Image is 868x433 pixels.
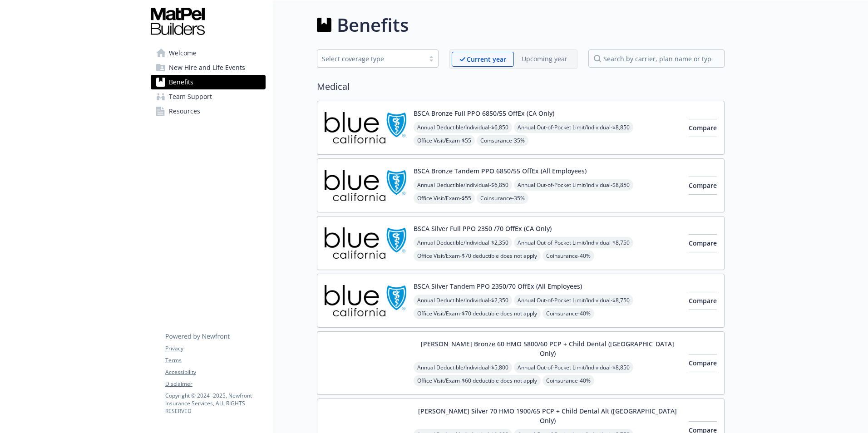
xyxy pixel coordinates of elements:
[689,354,717,372] button: Compare
[322,54,420,64] div: Select coverage type
[337,11,409,39] h1: Benefits
[477,192,528,204] span: Coinsurance - 35%
[169,46,197,60] span: Welcome
[414,179,512,191] span: Annual Deductible/Individual - $6,850
[414,135,475,146] span: Office Visit/Exam - $55
[325,166,406,205] img: Blue Shield of California carrier logo
[689,181,717,190] span: Compare
[169,89,212,104] span: Team Support
[689,123,717,132] span: Compare
[325,224,406,262] img: Blue Shield of California carrier logo
[325,108,406,147] img: Blue Shield of California carrier logo
[165,368,265,376] a: Accessibility
[414,375,541,386] span: Office Visit/Exam - $60 deductible does not apply
[414,362,512,373] span: Annual Deductible/Individual - $5,800
[689,239,717,247] span: Compare
[689,119,717,137] button: Compare
[514,295,633,306] span: Annual Out-of-Pocket Limit/Individual - $8,750
[689,296,717,305] span: Compare
[414,108,554,118] button: BSCA Bronze Full PPO 6850/55 OffEx (CA Only)
[169,60,245,75] span: New Hire and Life Events
[169,104,200,118] span: Resources
[542,250,594,261] span: Coinsurance - 40%
[514,362,633,373] span: Annual Out-of-Pocket Limit/Individual - $8,850
[165,356,265,364] a: Terms
[542,375,594,386] span: Coinsurance - 40%
[414,250,541,261] span: Office Visit/Exam - $70 deductible does not apply
[151,46,266,60] a: Welcome
[588,49,725,68] input: search by carrier, plan name or type
[522,54,567,64] p: Upcoming year
[542,308,594,319] span: Coinsurance - 40%
[414,406,681,425] button: [PERSON_NAME] Silver 70 HMO 1900/65 PCP + Child Dental Alt ([GEOGRAPHIC_DATA] Only)
[414,308,541,319] span: Office Visit/Exam - $70 deductible does not apply
[689,234,717,252] button: Compare
[165,344,265,353] a: Privacy
[165,392,265,415] p: Copyright © 2024 - 2025 , Newfront Insurance Services, ALL RIGHTS RESERVED
[514,179,633,191] span: Annual Out-of-Pocket Limit/Individual - $8,850
[151,60,266,75] a: New Hire and Life Events
[325,339,406,387] img: Kaiser Permanente Insurance Company carrier logo
[414,339,681,358] button: [PERSON_NAME] Bronze 60 HMO 5800/60 PCP + Child Dental ([GEOGRAPHIC_DATA] Only)
[151,75,266,89] a: Benefits
[317,80,725,93] h2: Medical
[467,54,506,64] p: Current year
[151,104,266,118] a: Resources
[514,237,633,248] span: Annual Out-of-Pocket Limit/Individual - $8,750
[151,89,266,104] a: Team Support
[414,295,512,306] span: Annual Deductible/Individual - $2,350
[689,359,717,367] span: Compare
[414,237,512,248] span: Annual Deductible/Individual - $2,350
[414,166,587,176] button: BSCA Bronze Tandem PPO 6850/55 OffEx (All Employees)
[169,75,193,89] span: Benefits
[414,281,582,291] button: BSCA Silver Tandem PPO 2350/70 OffEx (All Employees)
[689,177,717,195] button: Compare
[414,192,475,204] span: Office Visit/Exam - $55
[689,292,717,310] button: Compare
[414,122,512,133] span: Annual Deductible/Individual - $6,850
[414,224,552,233] button: BSCA Silver Full PPO 2350 /70 OffEx (CA Only)
[514,122,633,133] span: Annual Out-of-Pocket Limit/Individual - $8,850
[477,135,528,146] span: Coinsurance - 35%
[514,52,575,67] span: Upcoming year
[325,281,406,320] img: Blue Shield of California carrier logo
[165,380,265,388] a: Disclaimer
